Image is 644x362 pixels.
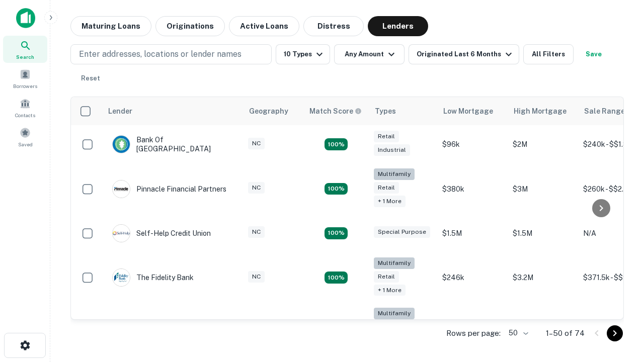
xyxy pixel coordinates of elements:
a: Contacts [3,94,47,121]
div: NC [248,138,265,149]
td: $9.2M [508,303,578,353]
button: Lenders [368,16,428,36]
td: $380k [437,163,508,214]
td: $3M [508,163,578,214]
td: $246.5k [437,303,508,353]
div: Sale Range [584,105,625,117]
div: Industrial [374,144,410,156]
button: Active Loans [229,16,299,36]
button: Go to next page [607,325,623,341]
div: Multifamily [374,257,415,269]
div: 50 [505,326,530,340]
th: Capitalize uses an advanced AI algorithm to match your search with the best lender. The match sco... [303,97,369,125]
div: NC [248,226,265,238]
div: Matching Properties: 16, hasApolloMatch: undefined [325,138,348,150]
div: Capitalize uses an advanced AI algorithm to match your search with the best lender. The match sco... [309,106,362,117]
div: + 1 more [374,285,406,296]
th: Lender [102,97,243,125]
img: picture [113,136,130,153]
a: Saved [3,123,47,150]
div: Originated Last 6 Months [417,48,515,60]
div: NC [248,182,265,194]
div: Retail [374,131,399,142]
span: Saved [18,140,33,148]
div: Retail [374,182,399,194]
span: Search [16,53,34,61]
div: Types [375,105,396,117]
p: Enter addresses, locations or lender names [79,48,242,60]
h6: Match Score [309,106,360,117]
img: picture [113,180,130,198]
div: Matching Properties: 10, hasApolloMatch: undefined [325,271,348,284]
button: 10 Types [276,44,330,64]
div: Atlantic Union Bank [112,319,201,337]
button: Originated Last 6 Months [409,44,519,64]
img: picture [113,269,130,286]
div: Multifamily [374,168,415,180]
button: Reset [74,68,107,88]
div: Self-help Credit Union [112,224,211,242]
div: High Mortgage [514,105,567,117]
div: Retail [374,271,399,283]
div: + 1 more [374,196,406,207]
div: Lender [108,105,132,117]
div: Low Mortgage [443,105,493,117]
th: Geography [243,97,303,125]
button: Originations [155,16,225,36]
img: capitalize-icon.png [16,8,35,28]
button: Distress [303,16,364,36]
td: $96k [437,125,508,163]
td: $1.5M [508,214,578,252]
a: Borrowers [3,65,47,92]
button: Save your search to get updates of matches that match your search criteria. [578,44,610,64]
td: $246k [437,252,508,303]
a: Search [3,36,47,63]
button: Any Amount [334,44,405,64]
td: $2M [508,125,578,163]
img: picture [113,225,130,242]
p: Rows per page: [446,327,501,339]
div: Matching Properties: 17, hasApolloMatch: undefined [325,183,348,195]
span: Borrowers [13,82,37,90]
button: Maturing Loans [70,16,151,36]
p: 1–50 of 74 [546,327,585,339]
div: Pinnacle Financial Partners [112,180,226,198]
span: Contacts [15,111,35,119]
div: Bank Of [GEOGRAPHIC_DATA] [112,135,233,153]
button: Enter addresses, locations or lender names [70,44,272,64]
td: $1.5M [437,214,508,252]
div: Special Purpose [374,226,430,238]
th: High Mortgage [508,97,578,125]
div: Geography [249,105,288,117]
th: Types [369,97,437,125]
div: Matching Properties: 11, hasApolloMatch: undefined [325,227,348,239]
td: $3.2M [508,252,578,303]
div: The Fidelity Bank [112,268,194,287]
div: Multifamily [374,308,415,319]
iframe: Chat Widget [594,249,644,298]
button: All Filters [523,44,574,64]
div: NC [248,271,265,283]
th: Low Mortgage [437,97,508,125]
